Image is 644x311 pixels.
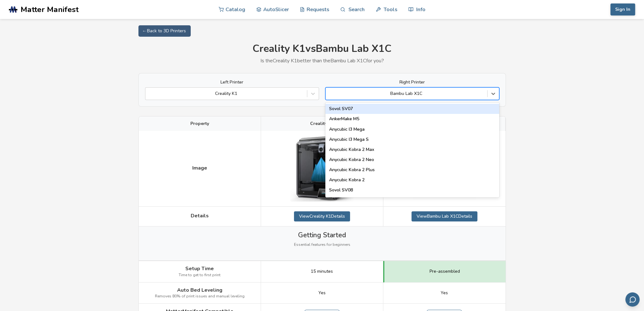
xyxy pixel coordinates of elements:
[325,134,499,145] div: Anycubic I3 Mega S
[625,292,640,307] button: Send feedback via email
[325,175,499,185] div: Anycubic Kobra 2
[145,80,319,85] label: Left Printer
[325,195,499,205] div: Creality Hi
[441,290,448,295] span: Yes
[325,114,499,124] div: AnkerMake M5
[179,273,220,277] span: Time to get to first print
[311,269,333,274] span: 15 minutes
[310,121,334,126] span: Creality K1
[411,211,477,221] a: ViewBambu Lab X1CDetails
[325,165,499,175] div: Anycubic Kobra 2 Plus
[329,91,330,96] input: Bambu Lab X1CSovol SV07AnkerMake M5Anycubic I3 MegaAnycubic I3 Mega SAnycubic Kobra 2 MaxAnycubic...
[430,269,460,274] span: Pre-assembled
[318,290,326,295] span: Yes
[325,80,499,85] label: Right Printer
[138,25,191,37] a: ← Back to 3D Printers
[325,124,499,134] div: Anycubic I3 Mega
[185,266,214,271] span: Setup Time
[177,287,222,293] span: Auto Bed Leveling
[325,155,499,165] div: Anycubic Kobra 2 Neo
[294,211,350,221] a: ViewCreality K1Details
[610,3,635,16] button: Sign In
[190,121,209,126] span: Property
[191,213,209,219] span: Details
[138,58,506,64] p: Is the Creality K1 better than the Bambu Lab X1C for you?
[138,43,506,55] h1: Creality K1 vs Bambu Lab X1C
[149,91,150,96] input: Creality K1
[294,243,350,247] span: Essential features for beginners
[155,294,245,299] span: Removes 80% of print issues and manual leveling
[21,5,79,14] span: Matter Manifest
[325,104,499,114] div: Sovol SV07
[192,165,207,171] span: Image
[298,231,346,239] span: Getting Started
[325,145,499,155] div: Anycubic Kobra 2 Max
[290,136,354,202] img: Creality K1
[325,185,499,195] div: Sovol SV08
